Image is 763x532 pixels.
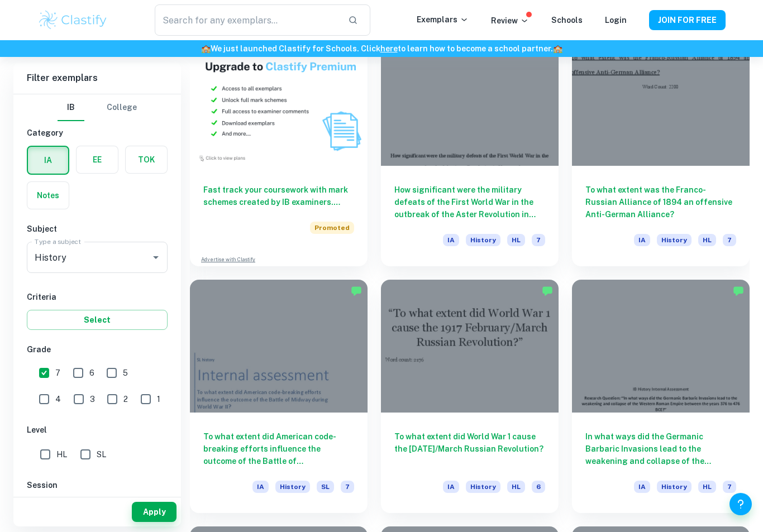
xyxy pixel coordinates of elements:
[443,234,459,246] span: IA
[532,234,545,246] span: 7
[381,280,559,514] a: To what extent did World War 1 cause the [DATE]/March Russian Revolution?IAHistoryHL6
[203,184,354,208] h6: Fast track your coursework with mark schemes created by IB examiners. Upgrade now
[698,481,716,493] span: HL
[252,481,269,493] span: IA
[157,393,160,405] span: 1
[466,481,500,493] span: History
[58,94,137,121] div: Filter type choice
[394,184,545,221] h6: How significant were the military defeats of the First World War in the outbreak of the Aster Rev...
[27,127,168,139] h6: Category
[58,94,84,121] button: IB
[2,42,761,55] h6: We just launched Clastify for Schools. Click to learn how to become a school partner.
[380,44,398,53] a: here
[634,481,650,493] span: IA
[89,367,94,379] span: 6
[572,280,750,514] a: In what ways did the Germanic Barbaric Invasions lead to the weakening and collapse of the Wester...
[107,94,137,121] button: College
[27,182,69,209] button: Notes
[466,234,500,246] span: History
[27,343,168,356] h6: Grade
[123,393,128,405] span: 2
[55,393,61,405] span: 4
[723,234,736,246] span: 7
[572,32,750,266] a: To what extent was the Franco-Russian Alliance of 1894 an offensive Anti-German Alliance?IAHistor...
[507,234,525,246] span: HL
[417,13,469,26] p: Exemplars
[13,63,181,94] h6: Filter exemplars
[201,44,211,53] span: 🏫
[553,44,562,53] span: 🏫
[37,9,108,31] img: Clastify logo
[317,481,334,493] span: SL
[201,256,255,263] a: Advertise with Clastify
[657,234,692,246] span: History
[532,481,545,493] span: 6
[310,222,354,234] span: Promoted
[723,481,736,493] span: 7
[132,502,177,522] button: Apply
[90,393,95,405] span: 3
[123,367,128,379] span: 5
[35,237,81,246] label: Type a subject
[605,16,627,25] a: Login
[698,234,716,246] span: HL
[27,479,168,491] h6: Session
[27,424,168,436] h6: Level
[585,184,736,221] h6: To what extent was the Franco-Russian Alliance of 1894 an offensive Anti-German Alliance?
[27,291,168,303] h6: Criteria
[585,430,736,467] h6: In what ways did the Germanic Barbaric Invasions lead to the weakening and collapse of the Wester...
[341,481,354,493] span: 7
[634,234,650,246] span: IA
[203,430,354,467] h6: To what extent did American code-breaking efforts influence the outcome of the Battle of [GEOGRAP...
[542,285,553,296] img: Marked
[275,481,310,493] span: History
[649,10,726,30] button: JOIN FOR FREE
[351,285,362,296] img: Marked
[97,448,106,461] span: SL
[190,280,368,514] a: To what extent did American code-breaking efforts influence the outcome of the Battle of [GEOGRAP...
[507,481,525,493] span: HL
[126,146,167,173] button: TOK
[55,367,60,379] span: 7
[27,310,168,330] button: Select
[657,481,692,493] span: History
[28,147,68,174] button: IA
[733,285,744,296] img: Marked
[729,493,752,515] button: Help and Feedback
[551,16,583,25] a: Schools
[148,250,164,265] button: Open
[27,223,168,235] h6: Subject
[394,430,545,467] h6: To what extent did World War 1 cause the [DATE]/March Russian Revolution?
[155,4,339,36] input: Search for any exemplars...
[443,481,459,493] span: IA
[56,448,67,461] span: HL
[77,146,118,173] button: EE
[491,15,529,27] p: Review
[190,32,368,166] img: Thumbnail
[381,32,559,266] a: How significant were the military defeats of the First World War in the outbreak of the Aster Rev...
